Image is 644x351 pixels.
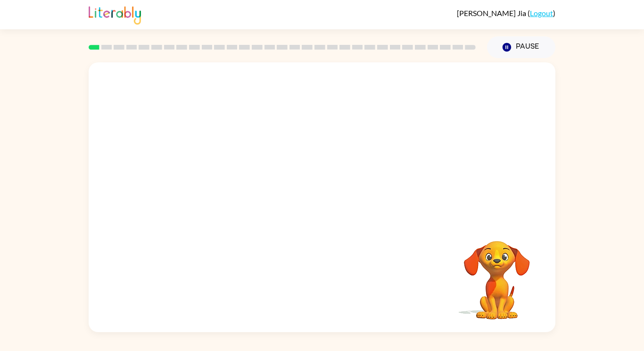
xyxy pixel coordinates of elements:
[530,9,553,17] a: Logout
[450,226,544,321] video: Your browser must support playing .mp4 files to use Literably. Please try using another browser.
[487,36,555,58] button: Pause
[457,9,555,17] div: ( )
[457,9,528,17] span: [PERSON_NAME] Jia
[89,4,141,25] img: Literably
